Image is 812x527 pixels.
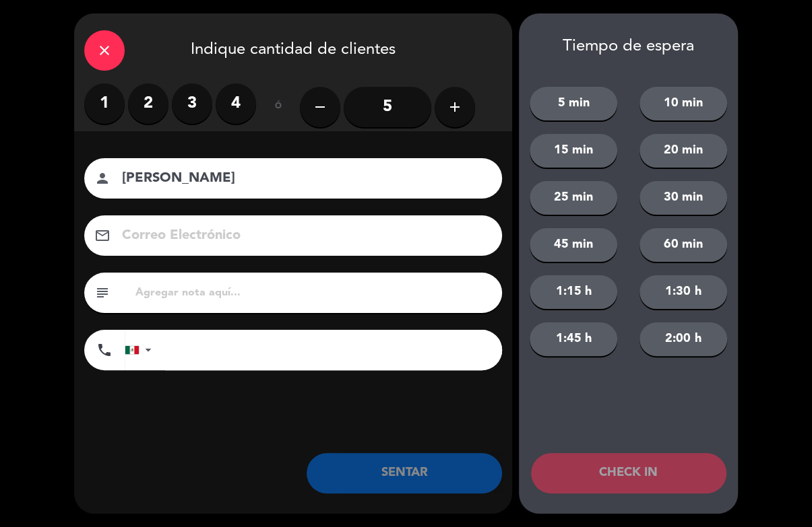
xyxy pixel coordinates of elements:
button: 25 min [530,181,617,215]
button: SENTAR [307,453,502,493]
i: remove [312,99,328,115]
label: 3 [172,83,212,124]
button: 1:30 h [639,275,727,309]
i: subject [94,285,111,301]
i: close [96,42,113,59]
button: 30 min [639,181,727,215]
div: Tiempo de espera [519,37,738,57]
button: 2:00 h [639,322,727,356]
button: 45 min [530,228,617,262]
label: 4 [216,83,256,124]
div: Mexico (México): +52 [125,330,156,370]
input: Correo Electrónico [121,224,485,248]
i: email [94,227,111,244]
i: add [447,99,463,115]
button: remove [300,87,340,127]
button: 15 min [530,134,617,168]
button: CHECK IN [531,453,726,493]
i: person [94,170,111,186]
label: 1 [84,83,125,124]
label: 2 [128,83,168,124]
i: phone [96,342,113,358]
div: Indique cantidad de clientes [74,13,512,83]
button: 10 min [639,87,727,120]
button: add [435,87,475,127]
input: Nombre del cliente [121,167,485,190]
input: Agregar nota aquí... [134,283,492,302]
button: 20 min [639,134,727,168]
button: 60 min [639,228,727,262]
div: ó [256,83,300,131]
button: 1:15 h [530,275,617,309]
button: 5 min [530,87,617,120]
button: 1:45 h [530,322,617,356]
